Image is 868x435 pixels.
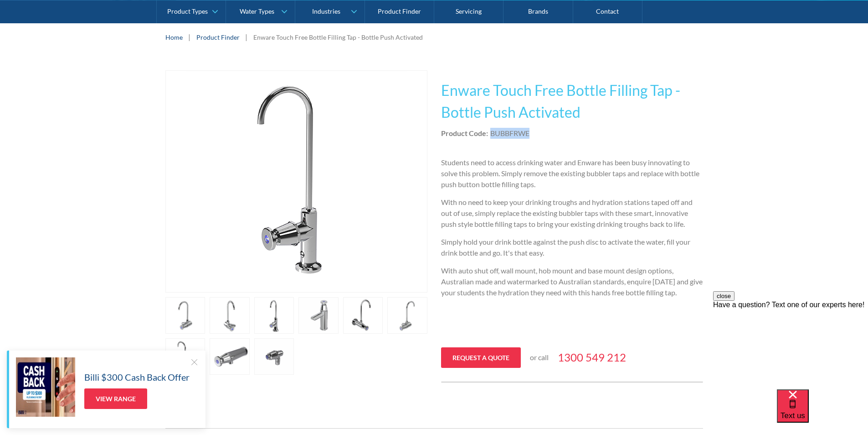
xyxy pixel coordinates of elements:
iframe: podium webchat widget prompt [713,291,868,401]
p: or call [530,352,549,363]
a: open lightbox [210,338,250,375]
a: open lightbox [387,297,427,334]
div: Product Types [167,7,208,15]
a: Request a quote [441,347,521,368]
a: open lightbox [210,297,250,334]
a: Home [165,32,183,42]
a: open lightbox [254,338,294,375]
div: | [244,31,249,42]
a: open lightbox [165,297,205,334]
p: Simply hold your drink bottle against the push disc to activate the water, fill your drink bottle... [441,236,703,258]
a: open lightbox [165,338,205,375]
img: Enware Touch Free Bottle Filling Tap - Bottle Push Activated [186,71,407,292]
div: | [187,31,192,42]
strong: Product Code: [441,129,488,137]
p: With no need to keep your drinking troughs and hydration stations taped off and out of use, simpl... [441,197,703,230]
h1: Enware Touch Free Bottle Filling Tap - Bottle Push Activated [441,79,703,123]
a: View Range [84,388,147,409]
h5: Billi $300 Cash Back Offer [84,370,190,384]
p: With auto shut off, wall mount, hob mount and base mount design options, Australian made and wate... [441,265,703,298]
p: Students need to access drinking water and Enware has been busy innovating to solve this problem.... [441,157,703,190]
a: open lightbox [254,297,294,334]
div: Enware Touch Free Bottle Filling Tap - Bottle Push Activated [253,32,423,42]
iframe: podium webchat widget bubble [777,389,868,435]
div: Industries [312,7,340,15]
a: open lightbox [165,70,427,293]
a: open lightbox [343,297,383,334]
div: Water Types [240,7,274,15]
a: Product Finder [196,32,240,42]
a: open lightbox [298,297,339,334]
p: ‍ [441,323,703,334]
p: ‍ [441,305,703,316]
div: BUBBFRWE [490,128,529,139]
img: Billi $300 Cash Back Offer [16,357,75,417]
a: 1300 549 212 [558,349,626,366]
